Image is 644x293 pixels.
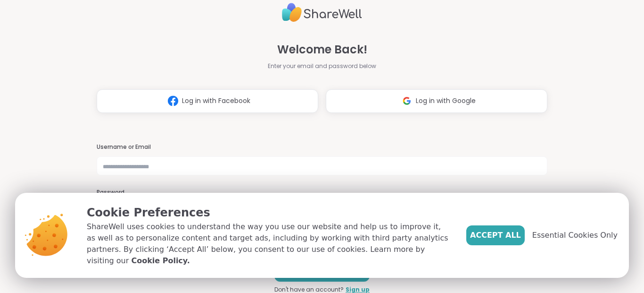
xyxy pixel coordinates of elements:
h3: Username or Email [97,143,547,151]
h3: Password [97,189,547,197]
span: Welcome Back! [277,41,367,58]
button: Accept All [466,225,525,245]
img: ShareWell Logomark [164,92,182,110]
span: Enter your email and password below [268,62,376,70]
span: Log in with Google [416,96,476,106]
button: Log in with Google [326,89,547,113]
button: Log in with Facebook [97,89,318,113]
p: Cookie Preferences [87,204,451,221]
span: Essential Cookies Only [532,230,618,241]
img: ShareWell Logomark [398,92,416,110]
span: Accept All [470,230,521,241]
a: Cookie Policy. [131,255,190,267]
p: ShareWell uses cookies to understand the way you use our website and help us to improve it, as we... [87,221,451,267]
span: Log in with Facebook [182,96,250,106]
